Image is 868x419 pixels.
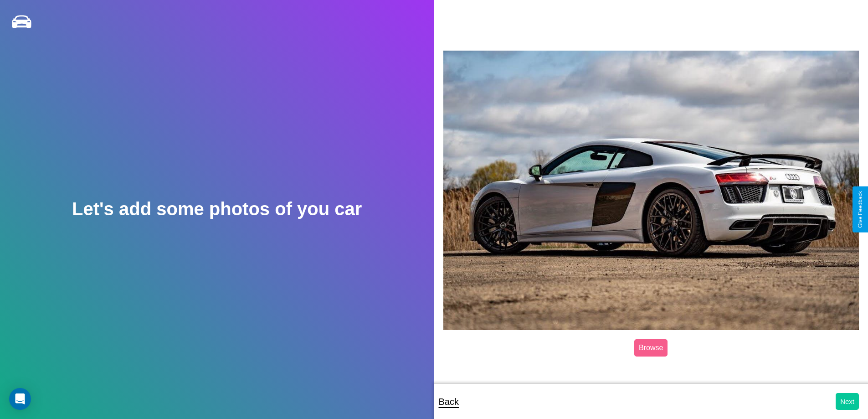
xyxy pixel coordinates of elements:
[634,339,668,357] label: Browse
[72,199,362,219] h2: Let's add some photos of you car
[836,393,859,410] button: Next
[9,388,31,410] div: Open Intercom Messenger
[439,393,459,410] p: Back
[443,51,859,330] img: posted
[857,191,863,228] div: Give Feedback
